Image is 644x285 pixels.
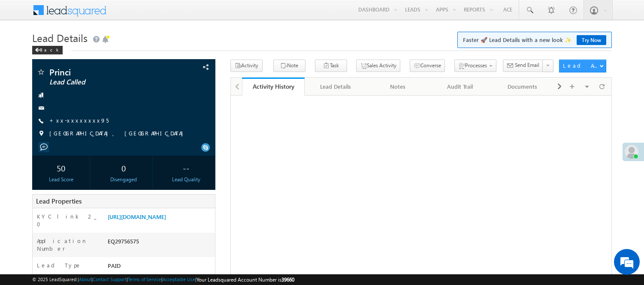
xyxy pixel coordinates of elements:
a: Documents [492,78,554,96]
span: [GEOGRAPHIC_DATA], [GEOGRAPHIC_DATA] [49,129,187,138]
div: Lead Quality [160,176,213,183]
span: Processes [465,62,487,69]
div: Disengaged [97,176,150,183]
span: 39660 [281,276,294,283]
a: Notes [367,78,429,96]
span: © 2025 LeadSquared | | | | | [32,276,294,284]
div: Notes [374,81,421,92]
a: Audit Trail [429,78,492,96]
label: Lead Type [37,261,82,269]
a: Back [32,45,67,53]
button: Sales Activity [356,60,400,72]
div: Lead Score [34,176,88,183]
button: Converse [410,60,445,72]
button: Lead Actions [559,60,606,72]
a: +xx-xxxxxxxx95 [49,117,109,124]
a: Acceptable Use [163,276,195,282]
div: Lead Actions [563,62,599,69]
a: About [79,276,91,282]
a: Try Now [577,35,606,45]
button: Task [315,60,347,72]
a: Lead Details [305,78,367,96]
div: Back [32,46,63,54]
span: Your Leadsquared Account Number is [197,276,294,283]
span: Lead Details [32,31,88,45]
a: Activity History [242,78,304,96]
div: Documents [499,81,546,92]
span: Lead Properties [36,197,82,205]
button: Note [273,60,305,72]
div: 0 [97,160,150,176]
div: EQ29756575 [106,237,215,249]
span: Send Email [515,61,539,69]
div: PAID [106,261,215,273]
div: 50 [34,160,88,176]
div: -- [160,160,213,176]
a: Terms of Service [128,276,161,282]
label: KYC link 2_0 [37,213,99,228]
a: [URL][DOMAIN_NAME] [108,213,166,220]
label: Application Number [37,237,99,252]
div: Activity History [248,82,298,90]
a: Contact Support [93,276,127,282]
div: Lead Details [311,81,359,92]
button: Activity [230,60,263,72]
button: Processes [454,60,496,72]
span: Princi [49,68,163,76]
button: Send Email [503,60,543,72]
span: Faster 🚀 Lead Details with a new look ✨ [463,36,606,44]
span: Lead Called [49,78,163,87]
div: Audit Trail [436,81,484,92]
